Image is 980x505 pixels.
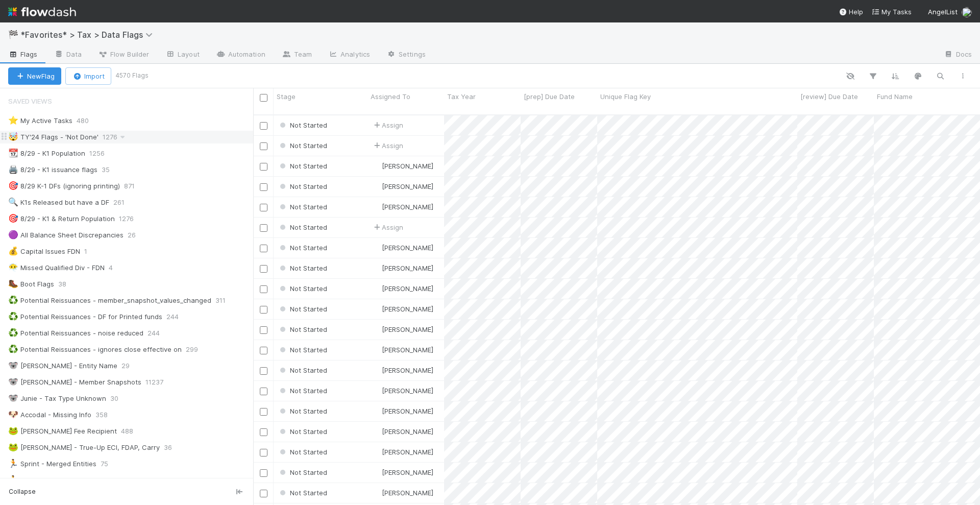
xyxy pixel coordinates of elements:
input: Toggle Row Selected [260,469,267,477]
input: Toggle Row Selected [260,408,267,416]
span: [PERSON_NAME] [382,448,433,456]
div: [PERSON_NAME] [372,283,433,294]
div: Sprint - Merged Entities [8,458,96,470]
div: K1s Released but have a DF [8,196,109,209]
span: Not Started [278,489,327,497]
div: Not Started [278,283,327,294]
div: Boot Flags [8,278,54,291]
input: Toggle Row Selected [260,122,267,130]
span: 480 [77,114,99,127]
div: Missed Qualified Div - FDN [8,261,105,274]
span: Not Started [278,121,327,129]
span: Not Started [278,244,327,252]
img: avatar_d45d11ee-0024-4901-936f-9df0a9cc3b4e.png [372,366,380,374]
span: 🏁 [8,30,18,39]
div: [PERSON_NAME] [372,406,433,416]
input: Toggle Row Selected [260,265,267,273]
div: Not Started [278,304,327,314]
span: 871 [124,180,145,193]
input: Toggle Row Selected [260,163,267,171]
a: Automation [208,47,274,63]
span: 26 [128,229,146,242]
span: [PERSON_NAME] [382,264,433,272]
div: [PERSON_NAME] [372,202,433,212]
span: Not Started [278,284,327,293]
span: Assign [372,222,403,232]
a: Data [46,47,90,63]
span: [prep] Due Date [524,91,575,102]
span: 1 [84,245,97,258]
span: 📆 [8,149,18,157]
input: Toggle Row Selected [260,245,267,252]
img: avatar_d45d11ee-0024-4901-936f-9df0a9cc3b4e.png [372,244,380,252]
span: [PERSON_NAME] [382,182,433,190]
input: Toggle Row Selected [260,285,267,293]
span: 🐸 [8,426,18,435]
div: All Balance Sheet Discrepancies [8,229,124,242]
span: Not Started [278,325,327,333]
span: [PERSON_NAME] [382,284,433,293]
span: [PERSON_NAME] [382,203,433,211]
div: [PERSON_NAME] - Member Snapshots [8,376,141,389]
span: 4 [109,261,123,274]
span: [PERSON_NAME] [382,468,433,476]
div: [PERSON_NAME] [372,324,433,334]
input: Toggle Row Selected [260,428,267,436]
img: avatar_d45d11ee-0024-4901-936f-9df0a9cc3b4e.png [372,346,380,354]
span: 🔍 [8,198,18,206]
a: Team [274,47,320,63]
div: Not Started [278,467,327,477]
span: Not Started [278,448,327,456]
span: Not Started [278,366,327,374]
input: Toggle Row Selected [260,224,267,232]
div: Not Started [278,140,327,151]
span: Assign [372,140,403,151]
span: Flags [8,49,38,59]
span: [PERSON_NAME] [382,489,433,497]
span: Not Started [278,162,327,170]
input: Toggle Row Selected [260,388,267,395]
img: avatar_d45d11ee-0024-4901-936f-9df0a9cc3b4e.png [372,264,380,272]
span: Not Started [278,182,327,190]
img: avatar_d45d11ee-0024-4901-936f-9df0a9cc3b4e.png [372,387,380,395]
span: 35 [102,163,120,176]
div: Potential Reissuances - DF for Printed funds [8,310,162,323]
button: NewFlag [8,67,61,85]
img: avatar_d45d11ee-0024-4901-936f-9df0a9cc3b4e.png [372,284,380,293]
span: [PERSON_NAME] [382,407,433,415]
span: Tax Year [447,91,476,102]
div: Not Started [278,406,327,416]
span: 🤯 [8,132,18,141]
img: avatar_d45d11ee-0024-4901-936f-9df0a9cc3b4e.png [372,427,380,436]
div: [PERSON_NAME] [372,447,433,457]
input: Toggle Row Selected [260,326,267,334]
span: [PERSON_NAME] [382,427,433,436]
img: avatar_d45d11ee-0024-4901-936f-9df0a9cc3b4e.png [372,305,380,313]
span: 🐨 [8,377,18,386]
input: Toggle Row Selected [260,490,267,497]
div: Not Started [278,181,327,191]
span: 244 [148,327,170,340]
span: 🐨 [8,361,18,370]
span: 😶‍🌫️ [8,263,18,272]
div: [PERSON_NAME] [372,304,433,314]
div: [PERSON_NAME] - True-Up ECI, FDAP, Carry [8,441,160,454]
img: avatar_d45d11ee-0024-4901-936f-9df0a9cc3b4e.png [372,407,380,415]
span: 1276 [119,212,144,225]
span: Not Started [278,264,327,272]
div: [PERSON_NAME] Fee Recipient [8,425,117,438]
img: avatar_d45d11ee-0024-4901-936f-9df0a9cc3b4e.png [372,489,380,497]
div: Not Started [278,161,327,171]
span: 💰 [8,247,18,255]
span: Not Started [278,305,327,313]
a: Layout [157,47,208,63]
span: 488 [121,425,143,438]
img: avatar_711f55b7-5a46-40da-996f-bc93b6b86381.png [962,7,972,17]
span: 37 [110,474,128,487]
span: Assign [372,120,403,130]
span: 75 [101,458,118,470]
button: Import [65,67,111,85]
span: 36 [164,441,182,454]
span: 30 [110,392,129,405]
